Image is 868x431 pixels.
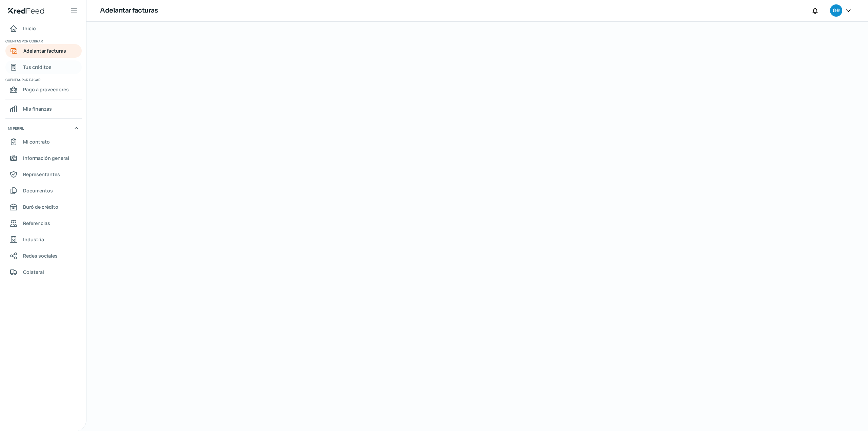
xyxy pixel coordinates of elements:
a: Inicio [5,22,82,35]
span: Colateral [23,268,44,276]
a: Mi contrato [5,135,82,149]
span: Industria [23,235,44,244]
span: Redes sociales [23,251,58,260]
span: Información general [23,154,69,162]
a: Documentos [5,184,82,198]
span: Documentos [23,186,53,195]
span: Representantes [23,170,60,179]
a: Mis finanzas [5,102,82,116]
span: Tus créditos [23,63,52,71]
span: Mis finanzas [23,105,52,113]
span: Pago a proveedores [23,85,69,94]
span: Buró de crédito [23,203,58,211]
a: Industria [5,233,82,246]
a: Tus créditos [5,60,82,74]
a: Adelantar facturas [5,44,82,58]
a: Buró de crédito [5,200,82,214]
span: Adelantar facturas [23,46,66,55]
span: Referencias [23,219,50,227]
a: Redes sociales [5,249,82,263]
a: Colateral [5,265,82,279]
span: GR [833,7,840,15]
h1: Adelantar facturas [100,6,158,16]
span: Mi contrato [23,137,50,146]
span: Inicio [23,24,36,33]
span: Mi perfil [8,125,24,131]
a: Representantes [5,168,82,181]
a: Información general [5,151,82,165]
span: Cuentas por pagar [5,77,81,83]
span: Cuentas por cobrar [5,38,81,44]
a: Referencias [5,217,82,230]
a: Pago a proveedores [5,83,82,96]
